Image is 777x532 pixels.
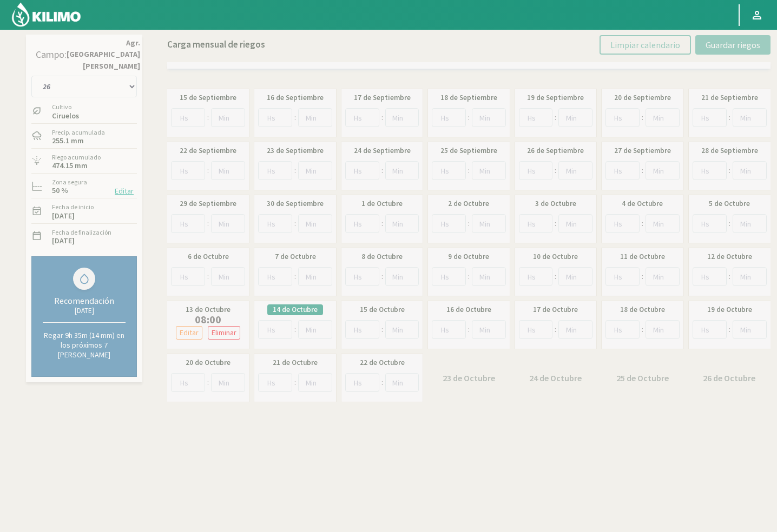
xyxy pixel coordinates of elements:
label: 25 de Octubre [616,371,669,384]
input: Hs [345,161,379,180]
label: 15 de Septiembre [180,92,236,103]
input: Hs [345,267,379,286]
input: Min [646,320,680,339]
input: Min [558,161,592,180]
input: Min [733,161,767,180]
label: [DATE] [52,237,75,244]
input: Hs [519,108,553,127]
span: Limpiar calendario [610,39,680,50]
input: Min [385,161,419,180]
label: 29 de Septiembre [180,198,236,209]
input: Min [472,267,506,286]
input: Min [733,267,767,286]
span: : [468,112,470,123]
input: Min [558,320,592,339]
label: 3 de Octubre [535,198,576,209]
span: : [294,271,296,282]
input: Min [733,214,767,233]
label: Fecha de finalización [52,228,111,237]
input: Min [298,161,332,180]
label: 27 de Septiembre [614,145,671,156]
input: Min [298,267,332,286]
input: Hs [519,320,553,339]
span: : [729,324,730,335]
strong: Agr. [GEOGRAPHIC_DATA][PERSON_NAME] [67,37,140,72]
span: : [294,218,296,229]
label: 30 de Septiembre [267,198,324,209]
input: Hs [258,161,292,180]
span: : [555,218,556,229]
input: Hs [171,214,205,233]
img: Kilimo [11,2,82,28]
input: Min [298,214,332,233]
label: 16 de Septiembre [267,92,324,103]
label: [DATE] [52,212,75,220]
label: 14 de Octubre [273,304,318,315]
label: 18 de Octubre [620,304,665,315]
label: 20 de Septiembre [614,92,671,103]
input: Hs [258,320,292,339]
input: Min [472,108,506,127]
label: 2 de Octubre [448,198,489,209]
label: Cultivo [52,102,79,112]
p: Carga mensual de riegos [167,38,265,52]
label: 22 de Octubre [360,357,405,368]
input: Hs [345,108,379,127]
label: Zona segura [52,177,87,187]
label: 9 de Octubre [448,251,489,262]
div: Campo: [36,49,67,60]
input: Min [385,108,419,127]
label: 25 de Septiembre [440,145,497,156]
span: : [207,165,209,176]
input: Hs [605,161,640,180]
label: 26 de Octubre [703,371,755,384]
input: Min [472,214,506,233]
input: Hs [693,320,727,339]
span: : [555,324,556,335]
label: 16 de Octubre [446,304,491,315]
span: : [555,165,556,176]
span: : [381,377,383,388]
input: Min [472,320,506,339]
span: : [294,377,296,388]
input: Hs [258,214,292,233]
label: 21 de Octubre [273,357,318,368]
input: Min [646,161,680,180]
p: Editar [180,327,199,339]
input: Hs [605,108,640,127]
button: Editar [176,326,202,340]
input: Min [298,108,332,127]
span: : [642,324,643,335]
input: Min [211,161,245,180]
label: Precip. acumulada [52,128,105,137]
input: Hs [171,373,205,392]
span: : [468,324,470,335]
span: Guardar riegos [706,39,760,50]
label: 11 de Octubre [620,251,665,262]
input: Hs [519,161,553,180]
button: Guardar riegos [695,35,771,55]
input: Hs [432,320,466,339]
input: Hs [345,373,379,392]
span: : [207,271,209,282]
input: Min [211,214,245,233]
input: Hs [258,108,292,127]
input: Min [211,108,245,127]
label: 50 % [52,187,68,194]
span: : [642,112,643,123]
input: Hs [345,214,379,233]
label: 474.15 mm [52,162,88,169]
input: Min [646,267,680,286]
input: Hs [432,214,466,233]
input: Hs [345,320,379,339]
label: 23 de Septiembre [267,145,324,156]
label: 5 de Octubre [709,198,750,209]
input: Hs [693,267,727,286]
input: Hs [519,214,553,233]
p: Regar 9h 35m (14 mm) en los próximos 7 [PERSON_NAME] [43,330,126,360]
label: 7 de Octubre [275,251,316,262]
input: Min [558,108,592,127]
input: Min [646,214,680,233]
input: Hs [432,267,466,286]
span: : [642,271,643,282]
